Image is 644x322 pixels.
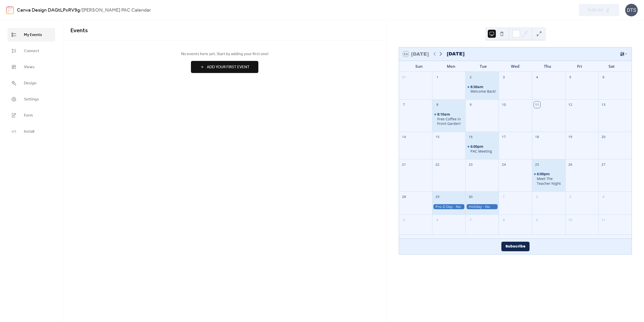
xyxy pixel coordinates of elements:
div: 3 [501,74,507,81]
b: [PERSON_NAME] PAC Calendar [82,6,151,15]
span: Install [24,129,34,135]
a: Design [8,76,55,90]
div: 2 [534,194,540,200]
div: 4 [534,74,540,81]
a: Form [8,109,55,122]
span: No events here yet. Start by adding your first one! [70,51,379,57]
a: Settings [8,92,55,106]
div: 11 [600,217,607,223]
span: Add Your First Event [207,64,250,70]
div: 1 [434,74,440,81]
div: 11 [534,101,540,108]
span: 6:00pm [537,172,551,176]
span: Design [24,80,36,86]
div: PAC Meeting [470,149,492,154]
span: My Events [24,32,42,38]
div: Tue [467,61,499,72]
button: Subscribe [501,242,530,251]
b: / [80,6,82,15]
span: 6:00pm [470,144,484,149]
div: 14 [401,134,407,140]
div: 9 [467,101,474,108]
a: Add Your First Event [70,61,379,73]
div: 10 [501,101,507,108]
div: 18 [534,134,540,140]
div: 28 [401,194,407,200]
div: Meet The Teacher Night [532,172,565,186]
span: 8:10am [437,112,451,117]
div: Pro-D Day - No School [432,204,465,209]
div: 21 [401,161,407,168]
div: Sat [595,61,628,72]
span: Views [24,64,35,70]
div: 5 [401,217,407,223]
span: Form [24,113,33,119]
div: 26 [567,161,574,168]
div: 23 [467,161,474,168]
div: 9 [534,217,540,223]
div: Fri [563,61,596,72]
div: 20 [600,134,607,140]
div: 8 [434,101,440,108]
div: DTS [625,4,638,16]
div: Sun [403,61,435,72]
div: 7 [401,101,407,108]
div: 6 [600,74,607,81]
div: 5 [567,74,574,81]
div: 12 [567,101,574,108]
div: Meet The Teacher Night [537,176,563,186]
a: Install [8,125,55,138]
div: 25 [534,161,540,168]
div: Mon [435,61,467,72]
a: Connect [8,44,55,58]
div: Free Coffee in Front Garden! [437,117,464,126]
div: 10 [567,217,574,223]
div: Free Coffee in Front Garden! [432,112,465,126]
div: Wed [499,61,532,72]
div: 4 [600,194,607,200]
div: [DATE] [447,50,464,58]
div: 8 [501,217,507,223]
a: Canva Design DAGtLPxRV9g [17,6,80,15]
span: Connect [24,48,39,54]
div: Holiday - No School [465,204,499,209]
div: 17 [501,134,507,140]
div: 3 [567,194,574,200]
span: Settings [24,96,39,102]
span: Events [70,25,88,36]
img: logo [6,6,14,14]
div: PAC Meeting [465,144,499,154]
a: Views [8,60,55,74]
div: Welcome Back! [465,85,499,94]
div: 31 [401,74,407,81]
button: Add Your First Event [191,61,258,73]
div: 1 [501,194,507,200]
div: Thu [531,61,563,72]
div: 19 [567,134,574,140]
span: 8:30am [470,85,484,89]
div: 29 [434,194,440,200]
div: 30 [467,194,474,200]
div: 22 [434,161,440,168]
div: 7 [467,217,474,223]
div: 16 [467,134,474,140]
div: 6 [434,217,440,223]
div: 24 [501,161,507,168]
div: Welcome Back! [470,89,496,94]
div: 27 [600,161,607,168]
div: 2 [467,74,474,81]
a: My Events [8,28,55,42]
div: 15 [434,134,440,140]
div: 13 [600,101,607,108]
